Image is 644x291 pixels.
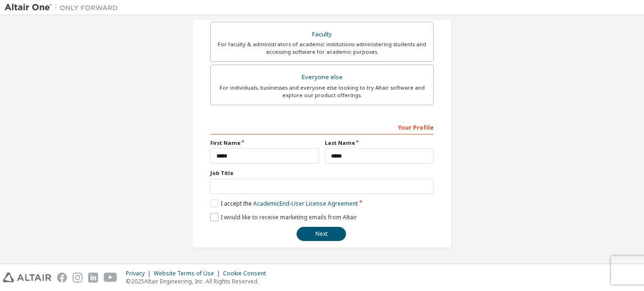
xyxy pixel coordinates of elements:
[210,200,358,208] label: I accept the
[126,270,154,277] div: Privacy
[216,41,428,56] div: For faculty & administrators of academic institutions administering students and accessing softwa...
[325,139,434,147] label: Last Name
[73,273,83,283] img: instagram.svg
[216,71,428,84] div: Everyone else
[3,273,51,283] img: altair_logo.svg
[126,277,272,285] p: © 2025 Altair Engineering, Inc. All Rights Reserved.
[210,169,434,177] label: Job Title
[88,273,98,283] img: linkedin.svg
[216,28,428,41] div: Faculty
[210,119,434,134] div: Your Profile
[253,200,358,208] a: Academic End-User License Agreement
[5,3,123,12] img: Altair One
[104,273,117,283] img: youtube.svg
[216,84,428,99] div: For individuals, businesses and everyone else looking to try Altair software and explore our prod...
[297,227,346,241] button: Next
[210,139,319,147] label: First Name
[210,213,357,221] label: I would like to receive marketing emails from Altair
[223,270,272,277] div: Cookie Consent
[154,270,223,277] div: Website Terms of Use
[57,273,67,283] img: facebook.svg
